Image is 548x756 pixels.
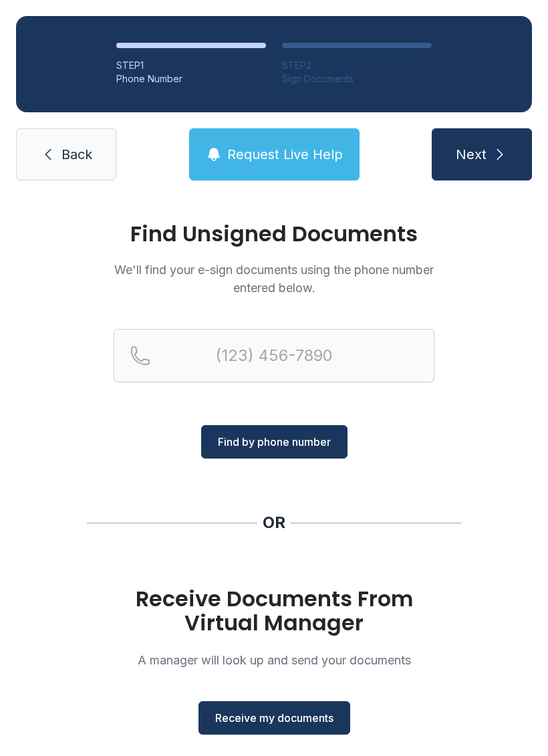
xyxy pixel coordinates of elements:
[215,710,333,726] span: Receive my documents
[114,261,434,297] p: We'll find your e-sign documents using the phone number entered below.
[61,145,92,164] span: Back
[114,587,434,635] h1: Receive Documents From Virtual Manager
[116,59,266,72] div: STEP 1
[282,59,432,72] div: STEP 2
[282,72,432,86] div: Sign Documents
[263,512,285,533] div: OR
[114,223,434,245] h1: Find Unsigned Documents
[456,145,487,164] span: Next
[114,329,434,382] input: Reservation phone number
[114,651,434,669] p: A manager will look up and send your documents
[218,434,331,450] span: Find by phone number
[116,72,266,86] div: Phone Number
[227,145,343,164] span: Request Live Help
